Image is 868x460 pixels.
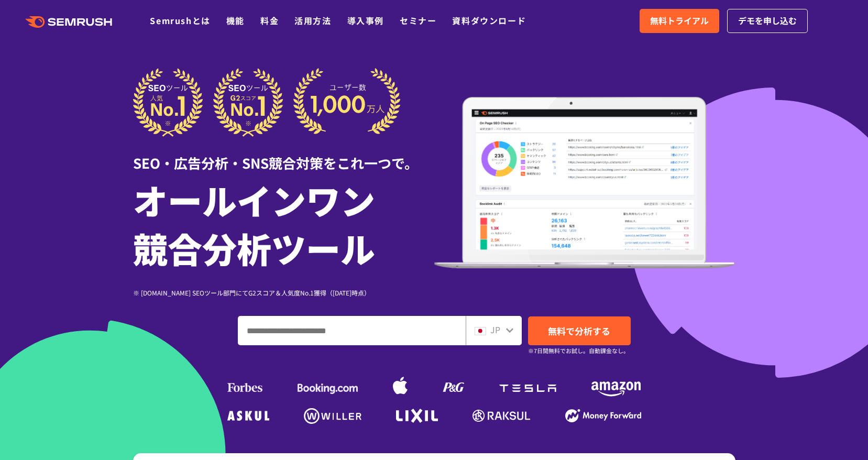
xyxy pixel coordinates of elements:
a: 機能 [226,14,245,27]
a: デモを申し込む [727,9,808,33]
small: ※7日間無料でお試し。自動課金なし。 [528,346,629,356]
a: 料金 [260,14,279,27]
a: 無料で分析する [528,316,631,345]
a: 無料トライアル [640,9,719,33]
span: 無料トライアル [650,14,709,28]
a: 資料ダウンロード [452,14,526,27]
input: ドメイン、キーワードまたはURLを入力してください [238,316,465,345]
span: デモを申し込む [738,14,797,28]
h1: オールインワン 競合分析ツール [133,176,434,272]
div: SEO・広告分析・SNS競合対策をこれ一つで。 [133,137,434,173]
a: Semrushとは [150,14,210,27]
a: 活用方法 [294,14,331,27]
a: セミナー [400,14,436,27]
span: 無料で分析する [548,324,610,337]
div: ※ [DOMAIN_NAME] SEOツール部門にてG2スコア＆人気度No.1獲得（[DATE]時点） [133,288,434,298]
span: JP [490,323,500,336]
a: 導入事例 [347,14,384,27]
